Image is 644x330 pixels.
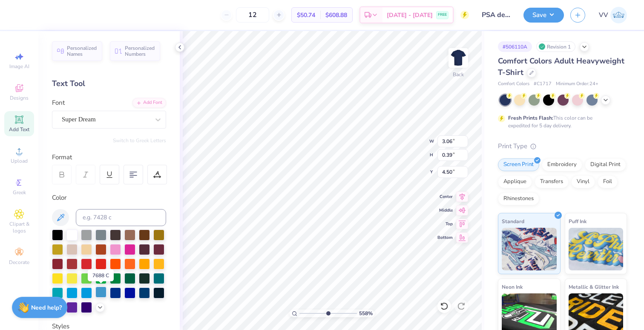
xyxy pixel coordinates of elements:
[502,282,523,291] span: Neon Ink
[325,11,347,20] span: $608.88
[498,80,529,88] span: Comfort Colors
[236,7,269,23] input: – –
[535,175,569,188] div: Transfers
[502,217,524,226] span: Standard
[13,189,26,196] span: Greek
[556,80,598,88] span: Minimum Order: 24 +
[502,228,557,270] img: Standard
[52,98,65,108] label: Font
[508,114,613,129] div: This color can be expedited for 5 day delivery.
[569,217,586,226] span: Puff Ink
[125,45,155,57] span: Personalized Numbers
[52,152,167,162] div: Format
[585,158,626,171] div: Digital Print
[599,10,608,20] span: VV
[113,137,166,144] button: Switch to Greek Letters
[9,126,29,133] span: Add Text
[498,56,624,77] span: Comfort Colors Adult Heavyweight T-Shirt
[534,80,552,88] span: # C1717
[453,71,464,78] div: Back
[498,141,627,151] div: Print Type
[132,98,166,108] div: Add Font
[437,221,453,227] span: Top
[52,193,166,203] div: Color
[450,49,467,66] img: Back
[598,175,618,188] div: Foil
[297,11,315,20] span: $50.74
[4,221,34,234] span: Clipart & logos
[523,8,564,23] button: Save
[11,158,28,164] span: Upload
[599,7,627,23] a: VV
[31,304,62,312] strong: Need help?
[610,7,627,23] img: Via Villanueva
[498,175,532,188] div: Applique
[76,209,166,226] input: e.g. 7428 c
[498,158,539,171] div: Screen Print
[52,78,166,89] div: Text Tool
[88,270,114,281] div: 7688 C
[438,12,447,18] span: FREE
[508,115,553,121] strong: Fresh Prints Flash:
[569,282,619,291] span: Metallic & Glitter Ink
[498,192,539,205] div: Rhinestones
[536,41,575,52] div: Revision 1
[9,63,29,70] span: Image AI
[359,310,373,317] span: 558 %
[9,259,29,266] span: Decorate
[437,207,453,213] span: Middle
[387,11,433,20] span: [DATE] - [DATE]
[571,175,595,188] div: Vinyl
[67,45,97,57] span: Personalized Names
[498,41,532,52] div: # 506110A
[475,6,517,23] input: Untitled Design
[569,228,624,270] img: Puff Ink
[10,95,29,101] span: Designs
[542,158,582,171] div: Embroidery
[437,194,453,200] span: Center
[437,235,453,241] span: Bottom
